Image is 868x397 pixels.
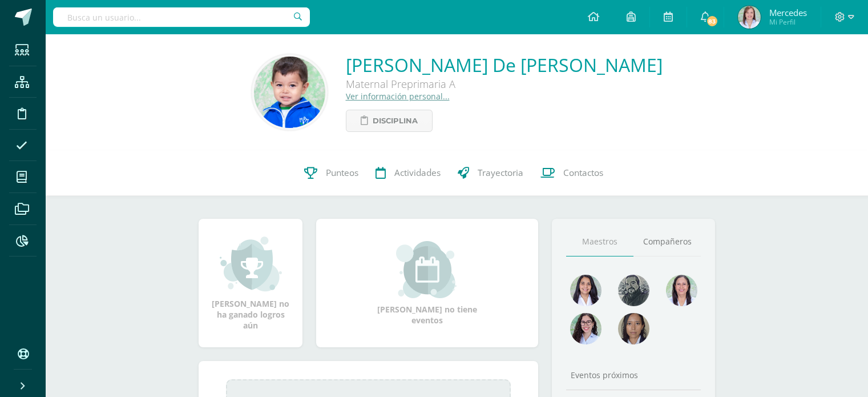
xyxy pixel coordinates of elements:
[532,150,612,196] a: Contactos
[373,110,418,131] span: Disciplina
[705,15,718,27] span: 83
[210,235,291,331] div: [PERSON_NAME] no ha ganado logros aún
[220,235,282,292] img: achievement_small.png
[449,150,532,196] a: Trayectoria
[478,167,523,179] span: Trayectoria
[53,7,310,27] input: Busca un usuario...
[618,313,649,344] img: f44f70a6adbdcf0a6c06a725c645ba63.png
[367,150,449,196] a: Actividades
[566,370,701,380] div: Eventos próximos
[396,241,458,298] img: event_small.png
[254,57,325,128] img: 98e6f842842391fda4d164f2e5f62fd0.png
[394,167,441,179] span: Actividades
[769,7,807,18] span: Mercedes
[570,275,601,306] img: 90bcbb6b92824447420c5584cc29100a.png
[326,167,358,179] span: Punteos
[346,91,450,102] a: Ver información personal...
[666,275,697,306] img: 78f4197572b4db04b380d46154379998.png
[633,227,701,256] a: Compañeros
[346,53,663,77] a: [PERSON_NAME] De [PERSON_NAME]
[370,241,485,326] div: [PERSON_NAME] no tiene eventos
[570,313,601,344] img: 2e11c01efca6fc05c1d47e3b721e47b3.png
[296,150,367,196] a: Punteos
[563,167,603,179] span: Contactos
[618,275,649,306] img: 4179e05c207095638826b52d0d6e7b97.png
[566,227,633,256] a: Maestros
[769,17,807,27] span: Mi Perfil
[738,6,761,29] img: 51f8b1976f0c327757d1ca743c1ad4cc.png
[346,77,663,91] div: Maternal Preprimaria A
[346,110,433,132] a: Disciplina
